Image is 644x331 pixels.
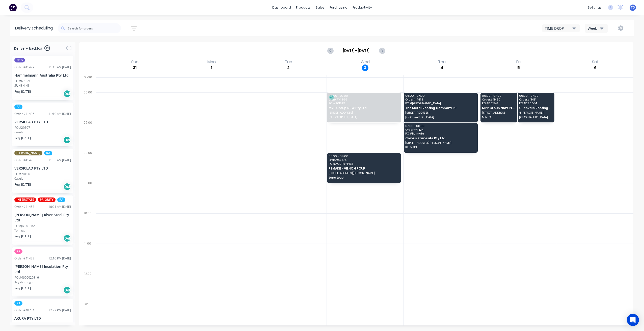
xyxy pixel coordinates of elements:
[131,64,138,71] div: 31
[14,125,30,130] div: PO #20107
[329,102,399,105] span: PO # 201529
[79,150,96,180] div: 08:00
[519,98,553,101] span: Order # 41481
[293,4,313,11] div: products
[631,5,635,10] span: TO
[14,136,31,140] span: Req. [DATE]
[405,111,476,114] span: [STREET_ADDRESS]
[14,275,39,280] div: PO #4600020316
[14,224,35,228] div: PO #JN145262
[405,106,476,110] span: The Metal Roofing Company P L
[14,256,34,261] div: Order # 41423
[79,241,96,271] div: 11:00
[283,59,294,64] div: Tue
[14,182,31,187] span: Req. [DATE]
[519,111,553,114] span: 4 [PERSON_NAME]
[519,106,553,110] span: Glidevale Roofing Pty Limited
[329,155,399,158] span: 08:00 - 09:00
[10,20,58,36] div: Delivery scheduling
[14,65,34,70] div: Order # 41497
[515,64,522,71] div: 5
[482,116,516,119] span: MINTO
[329,111,399,114] span: [STREET_ADDRESS]
[208,64,215,71] div: 1
[206,59,217,64] div: Mon
[14,212,71,223] div: [PERSON_NAME] River Steel Pty Ltd
[405,94,476,97] span: 06:00 - 07:00
[14,119,71,124] div: VERSICLAD PTY LTD
[14,322,45,326] div: PO #PO014025 Bldg 6
[405,132,476,135] span: PO # Balmain
[48,158,71,162] div: 11:05 AM [DATE]
[519,116,553,119] span: [GEOGRAPHIC_DATA]
[515,59,522,64] div: Fri
[359,59,371,64] div: Wed
[592,64,599,71] div: 6
[14,280,71,284] div: Keysborough
[591,59,600,64] div: Sat
[48,205,71,209] div: 10:21 AM [DATE]
[14,228,71,233] div: Tomago
[405,137,476,140] span: Corvus Primesite Pty Ltd
[38,197,56,202] span: PRIORITY
[63,183,71,190] div: Del
[79,210,96,241] div: 10:00
[585,24,608,33] button: Week
[329,94,399,97] span: 06:00 - 07:00
[362,64,368,71] div: 3
[79,120,96,150] div: 07:00
[63,90,71,97] div: Del
[57,197,65,202] span: RA
[627,314,639,326] div: Open Intercom Messenger
[482,98,516,101] span: Order # 41492
[14,286,31,290] span: Req. [DATE]
[285,64,292,71] div: 2
[14,58,25,62] span: NCG
[63,286,71,294] div: Del
[14,89,31,94] span: Req. [DATE]
[79,74,96,89] div: 05:30
[439,64,445,71] div: 4
[14,151,42,155] span: [PERSON_NAME]
[14,249,22,254] span: RR
[14,105,22,109] span: RA
[14,83,71,88] div: SUNSHINE
[48,112,71,116] div: 11:10 AM [DATE]
[14,205,34,209] div: Order # 41487
[63,136,71,144] div: Del
[14,197,36,202] span: INTERSTATE
[130,59,140,64] div: Sun
[405,124,476,127] span: 07:00 - 08:00
[405,98,476,101] span: Order # 41473
[14,176,71,181] div: Casula
[14,301,22,306] span: RA
[329,106,399,110] span: MRP Group NSW Pty Ltd
[48,308,71,313] div: 12:22 PM [DATE]
[270,4,293,11] a: dashboard
[79,271,96,301] div: 12:00
[327,4,350,11] div: purchasing
[44,45,50,51] span: 11
[14,112,34,116] div: Order # 41496
[48,65,71,70] div: 11:13 AM [DATE]
[14,130,71,135] div: Casula
[14,234,31,239] span: Req. [DATE]
[405,128,476,131] span: Order # 41424
[482,106,516,110] span: MRP Group NSW Pty Ltd
[482,111,516,114] span: [STREET_ADDRESS]
[585,4,604,11] div: settings
[14,158,34,162] div: Order # 41495
[63,235,71,242] div: Del
[329,172,399,175] span: [STREET_ADDRESS][PERSON_NAME]
[313,4,327,11] div: sales
[588,26,602,31] div: Week
[14,46,42,51] span: Delivery backlog
[48,256,71,261] div: 12:10 PM [DATE]
[329,176,399,179] span: Sans Souci
[542,24,580,32] button: TIME DROP
[545,26,572,31] div: TIME DROP
[79,89,96,120] div: 06:00
[329,167,399,170] span: REMAKE - VILNO GROUP
[14,308,34,313] div: Order # 40784
[329,116,399,119] span: [GEOGRAPHIC_DATA]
